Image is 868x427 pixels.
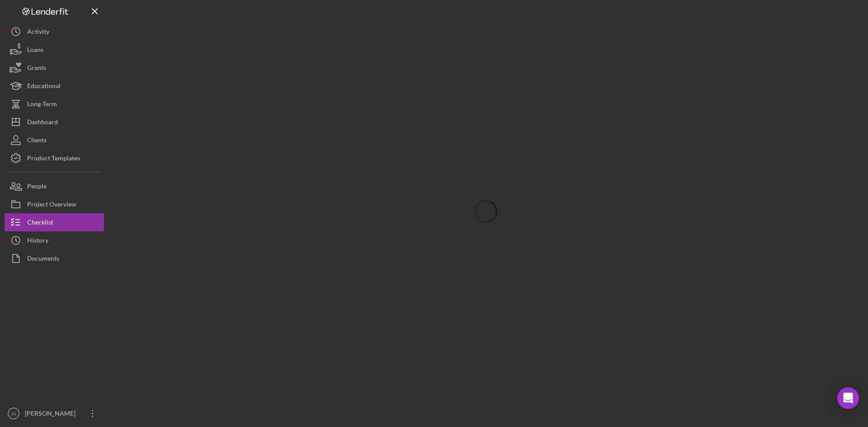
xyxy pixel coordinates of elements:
button: Dashboard [5,113,104,131]
div: Project Overview [27,195,76,216]
button: Project Overview [5,195,104,213]
button: Documents [5,249,104,267]
button: Checklist [5,213,104,231]
div: Long-Term [27,95,57,115]
button: JS[PERSON_NAME] [5,404,104,422]
div: [PERSON_NAME] [23,404,81,425]
button: Grants [5,59,104,77]
div: Checklist [27,213,53,234]
div: Educational [27,77,61,97]
button: Clients [5,131,104,149]
div: Clients [27,131,47,151]
div: Documents [27,249,59,270]
button: Educational [5,77,104,95]
button: Product Templates [5,149,104,167]
button: History [5,231,104,249]
button: People [5,177,104,195]
div: Product Templates [27,149,80,169]
button: Activity [5,23,104,41]
button: Loans [5,41,104,59]
button: Long-Term [5,95,104,113]
div: Dashboard [27,113,58,133]
div: Open Intercom Messenger [837,387,859,409]
div: Activity [27,23,49,43]
div: Loans [27,41,43,61]
div: People [27,177,47,197]
div: History [27,231,48,252]
div: Grants [27,59,46,79]
text: JS [11,411,16,416]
